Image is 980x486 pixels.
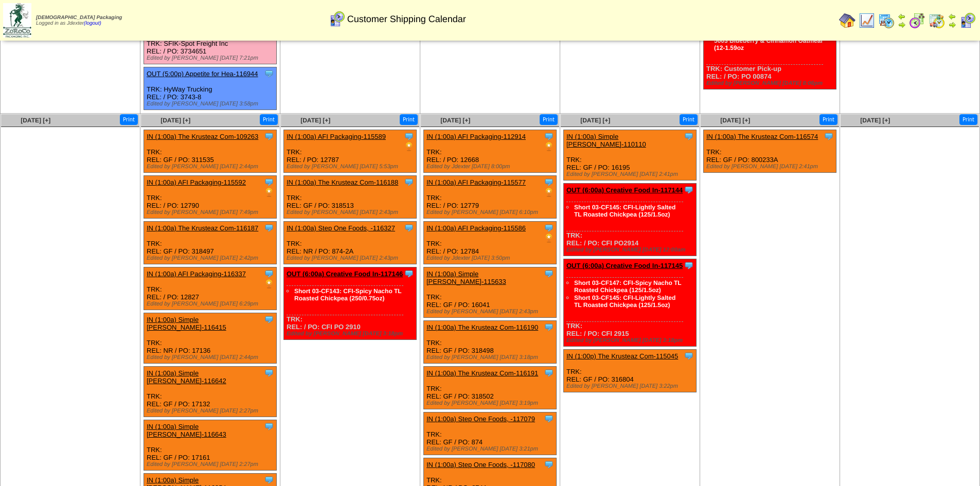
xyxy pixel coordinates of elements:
[287,270,403,278] a: OUT (6:00a) Creative Food In-117146
[264,177,274,187] img: Tooltip
[424,176,557,219] div: TRK: REL: / PO: 12779
[564,350,697,392] div: TRK: REL: GF / PO: 316804
[287,178,398,186] a: IN (1:00a) The Krusteaz Com-116188
[147,133,258,140] a: IN (1:00a) The Krusteaz Com-109263
[544,413,554,424] img: Tooltip
[287,224,395,232] a: IN (1:00a) Step One Foods, -116327
[147,209,276,215] div: Edited by [PERSON_NAME] [DATE] 7:49pm
[959,114,977,125] button: Print
[287,209,416,215] div: Edited by [PERSON_NAME] [DATE] 2:43pm
[426,164,556,170] div: Edited by Jdexter [DATE] 8:00pm
[564,184,697,256] div: TRK: REL: / PO: CFI PO2914
[564,130,697,181] div: TRK: REL: GF / PO: 16195
[284,267,417,340] div: TRK: REL: / PO: CFI PO 2910
[144,130,277,173] div: TRK: REL: GF / PO: 311535
[147,316,226,331] a: IN (1:00a) Simple [PERSON_NAME]-116415
[284,176,417,219] div: TRK: REL: GF / PO: 318513
[21,117,50,124] a: [DATE] [+]
[147,164,276,170] div: Edited by [PERSON_NAME] [DATE] 2:44pm
[706,164,836,170] div: Edited by [PERSON_NAME] [DATE] 2:41pm
[404,177,414,187] img: Tooltip
[161,117,190,124] a: [DATE] [+]
[147,55,276,61] div: Edited by [PERSON_NAME] [DATE] 7:21pm
[287,331,416,337] div: Edited by [PERSON_NAME] [DATE] 3:18pm
[147,461,276,467] div: Edited by [PERSON_NAME] [DATE] 2:27pm
[426,461,535,469] a: IN (1:00a) Step One Foods, -117080
[404,223,414,233] img: Tooltip
[574,294,675,309] a: Short 03-CF145: CFI-Lightly Salted TL Roasted Chickpea (125/1.5oz)
[704,130,836,173] div: TRK: REL: GF / PO: 800233A
[329,11,345,27] img: calendarcustomer.gif
[706,133,818,140] a: IN (1:00a) The Krusteaz Com-116574
[147,270,246,278] a: IN (1:00a) AFI Packaging-116337
[424,267,557,318] div: TRK: REL: GF / PO: 16041
[684,260,694,271] img: Tooltip
[264,314,274,325] img: Tooltip
[404,131,414,141] img: Tooltip
[959,12,976,29] img: calendarcustomer.gif
[909,12,925,29] img: calendarblend.gif
[720,117,750,124] a: [DATE] [+]
[544,368,554,378] img: Tooltip
[426,255,556,261] div: Edited by Jdexter [DATE] 3:50pm
[144,313,277,364] div: TRK: REL: NR / PO: 17136
[564,259,697,347] div: TRK: REL: / PO: CFI 2915
[426,224,526,232] a: IN (1:00a) AFI Packaging-115586
[424,321,557,364] div: TRK: REL: GF / PO: 318498
[566,262,683,269] a: OUT (6:00a) Creative Food In-117145
[144,367,277,417] div: TRK: REL: GF / PO: 17132
[566,352,678,360] a: IN (1:00p) The Krusteaz Com-115045
[147,224,258,232] a: IN (1:00a) The Krusteaz Com-116187
[566,133,646,148] a: IN (1:00a) Simple [PERSON_NAME]-110110
[426,270,506,285] a: IN (1:00a) Simple [PERSON_NAME]-115633
[300,117,330,124] a: [DATE] [+]
[544,177,554,187] img: Tooltip
[147,369,226,385] a: IN (1:00a) Simple [PERSON_NAME]-116642
[566,171,696,177] div: Edited by [PERSON_NAME] [DATE] 2:41pm
[948,12,956,21] img: arrowleft.gif
[147,178,246,186] a: IN (1:00a) AFI Packaging-115592
[144,420,277,471] div: TRK: REL: GF / PO: 17161
[566,186,683,194] a: OUT (6:00a) Creative Food In-117144
[684,185,694,195] img: Tooltip
[839,12,856,29] img: home.gif
[404,268,414,279] img: Tooltip
[424,130,557,173] div: TRK: REL: / PO: 12668
[574,279,681,294] a: Short 03-CF147: CFI-Spicy Nacho TL Roasted Chickpea (125/1.5oz)
[400,114,418,125] button: Print
[878,12,895,29] img: calendarprod.gif
[264,268,274,279] img: Tooltip
[264,279,274,289] img: PO
[426,133,526,140] a: IN (1:00a) AFI Packaging-112914
[404,141,414,152] img: PO
[860,117,890,124] a: [DATE] [+]
[147,354,276,361] div: Edited by [PERSON_NAME] [DATE] 2:44pm
[898,21,906,29] img: arrowright.gif
[424,412,557,455] div: TRK: REL: GF / PO: 874
[680,114,698,125] button: Print
[284,130,417,173] div: TRK: REL: / PO: 12787
[426,446,556,452] div: Edited by [PERSON_NAME] [DATE] 3:21pm
[264,131,274,141] img: Tooltip
[287,133,386,140] a: IN (1:00a) AFI Packaging-115589
[264,421,274,431] img: Tooltip
[144,222,277,264] div: TRK: REL: GF / PO: 318497
[580,117,610,124] a: [DATE] [+]
[544,459,554,470] img: Tooltip
[544,322,554,332] img: Tooltip
[704,10,836,89] div: TRK: Customer Pick-up REL: / PO: PO 00874
[3,3,31,38] img: zoroco-logo-small.webp
[544,223,554,233] img: Tooltip
[440,117,470,124] span: [DATE] [+]
[948,21,956,29] img: arrowright.gif
[566,337,696,344] div: Edited by [PERSON_NAME] [DATE] 3:18pm
[147,101,276,107] div: Edited by [PERSON_NAME] [DATE] 3:58pm
[36,15,122,26] span: Logged in as Jdexter
[264,368,274,378] img: Tooltip
[898,12,906,21] img: arrowleft.gif
[144,267,277,310] div: TRK: REL: / PO: 12827
[706,80,836,86] div: Edited by [PERSON_NAME] [DATE] 8:06pm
